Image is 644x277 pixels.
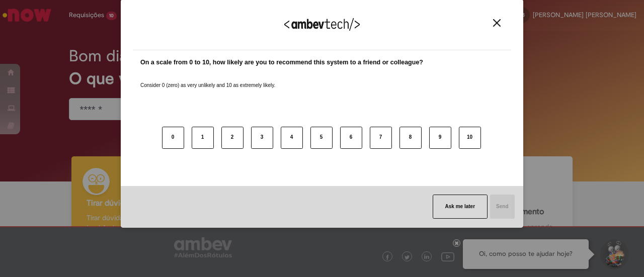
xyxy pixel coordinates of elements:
button: 9 [429,127,451,149]
button: Ask me later [433,195,488,219]
button: 5 [310,127,333,149]
img: Logo Ambevtech [284,18,360,31]
button: 10 [459,127,481,149]
label: On a scale from 0 to 10, how likely are you to recommend this system to a friend or colleague? [140,58,423,67]
button: 1 [192,127,214,149]
button: 8 [399,127,422,149]
button: 4 [281,127,303,149]
button: 6 [340,127,362,149]
button: 2 [221,127,244,149]
button: 7 [370,127,392,149]
button: 0 [162,127,184,149]
label: Consider 0 (zero) as very unlikely and 10 as extremely likely. [140,70,275,89]
button: Close [490,19,504,27]
button: 3 [251,127,273,149]
img: Close [493,19,501,27]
